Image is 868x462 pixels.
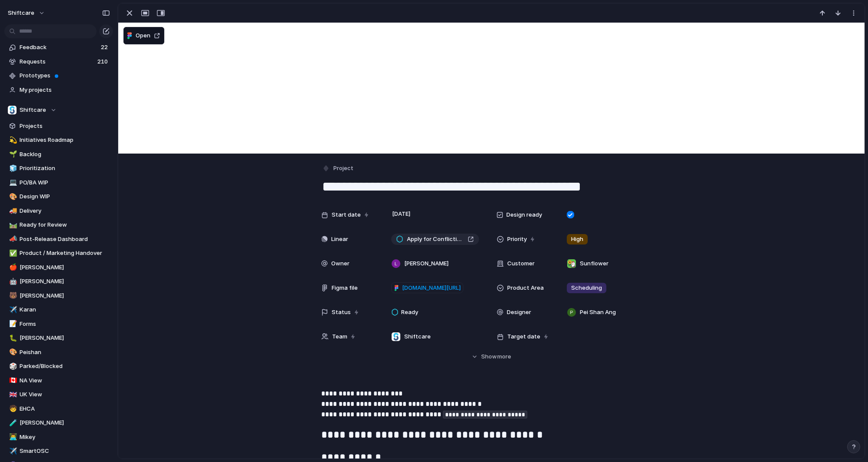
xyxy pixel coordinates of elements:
span: Design WIP [20,192,110,201]
span: Mikey [20,433,110,442]
span: My projects [20,86,110,94]
a: 🤖[PERSON_NAME] [4,275,113,288]
a: Requests210 [4,55,113,68]
button: 🧊 [8,164,17,173]
span: NA View [20,376,110,385]
span: Prioritization [20,164,110,173]
span: 210 [97,57,110,66]
button: ✈️ [8,447,17,455]
button: 🎲 [8,362,17,371]
span: High [571,235,583,244]
div: 🤖 [9,277,15,287]
button: 🌱 [8,150,17,159]
button: 🚚 [8,207,17,215]
div: 🛤️ [9,220,15,230]
button: 🐛 [8,334,17,342]
a: [DOMAIN_NAME][URL] [391,282,463,294]
a: Prototypes [4,69,113,82]
span: [DOMAIN_NAME][URL] [402,284,461,292]
button: 💫 [8,136,17,144]
div: 🎨Design WIP [4,190,113,203]
span: shiftcare [8,9,34,17]
div: 👨‍💻Mikey [4,431,113,444]
span: [DATE] [390,209,413,219]
a: Projects [4,120,113,133]
a: 🎨Peishan [4,346,113,359]
span: [PERSON_NAME] [20,277,110,286]
button: 📝 [8,320,17,328]
div: 🧒 [9,404,15,414]
a: 🐛[PERSON_NAME] [4,331,113,345]
span: Product Area [507,284,544,292]
span: Shiftcare [404,332,431,341]
span: Ready [401,308,418,317]
a: 📝Forms [4,318,113,331]
a: 🚚Delivery [4,204,113,218]
a: 🐻[PERSON_NAME] [4,289,113,302]
div: 🇬🇧 [9,390,15,400]
a: Apply for Conflicting Shifts through Job Board [391,234,479,245]
span: PO/BA WIP [20,178,110,187]
a: 💻PO/BA WIP [4,176,113,189]
a: ✈️Karan [4,303,113,316]
span: [PERSON_NAME] [404,259,449,268]
span: Linear [331,235,348,244]
a: ✈️SmartOSC [4,445,113,458]
a: 📣Post-Release Dashboard [4,233,113,246]
span: Project [333,164,353,173]
div: 📝 [9,319,15,329]
a: 🧪[PERSON_NAME] [4,416,113,429]
a: Feedback22 [4,41,113,54]
div: 💫 [9,135,15,145]
div: 🎲 [9,362,15,372]
a: 🍎[PERSON_NAME] [4,261,113,274]
div: ✅ [9,248,15,258]
span: Show [481,352,497,361]
span: Requests [20,57,95,66]
div: 📣 [9,234,15,244]
span: UK View [20,390,110,399]
div: 🛤️Ready for Review [4,218,113,231]
span: Shiftcare [20,106,46,114]
button: 🎨 [8,192,17,201]
div: 🧪 [9,418,15,428]
div: 🇬🇧UK View [4,388,113,401]
span: [PERSON_NAME] [20,418,110,427]
span: Forms [20,320,110,328]
span: Pei Shan Ang [580,308,616,317]
button: Shiftcare [4,104,113,117]
a: 🧊Prioritization [4,162,113,175]
button: 🐻 [8,291,17,300]
div: 🐛 [9,333,15,343]
span: 22 [101,43,110,52]
button: 🛤️ [8,221,17,229]
a: 🌱Backlog [4,148,113,161]
span: Priority [507,235,527,244]
span: EHCA [20,405,110,413]
span: Sunflower [580,259,609,268]
span: Projects [20,122,110,131]
a: My projects [4,84,113,97]
span: [PERSON_NAME] [20,334,110,342]
div: 💻 [9,177,15,187]
button: 🇬🇧 [8,390,17,399]
div: 🚚 [9,206,15,216]
div: ✈️ [9,305,15,315]
div: ✅Product / Marketing Handover [4,247,113,260]
span: Figma file [332,284,358,292]
div: 🎲Parked/Blocked [4,360,113,373]
button: Showmore [321,349,662,365]
a: 🧒EHCA [4,402,113,415]
div: 🎨 [9,192,15,202]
